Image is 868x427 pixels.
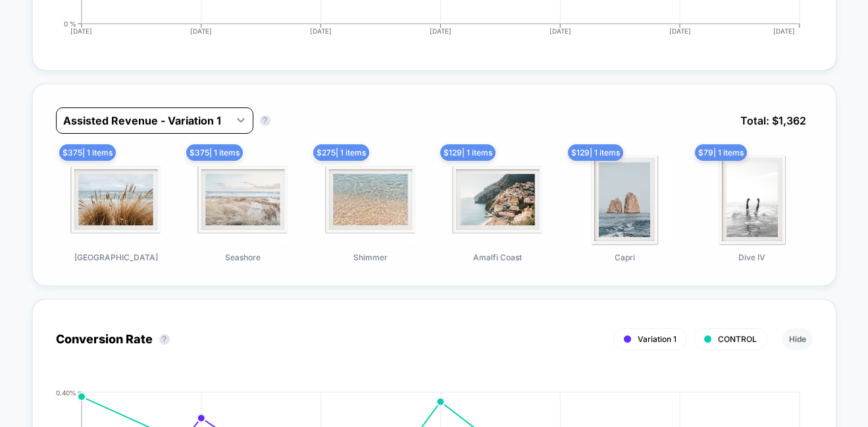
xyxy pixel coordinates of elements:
button: ? [159,334,170,345]
tspan: [DATE] [773,27,795,35]
img: Boho Beach [70,154,162,246]
img: Shimmer [324,154,417,246]
button: ? [260,115,270,126]
span: $ 129 | 1 items [440,144,496,161]
span: Dive IV [738,252,765,262]
span: Seashore [225,252,261,262]
span: Total: $ 1,362 [734,107,813,134]
span: Amalfi Coast [473,252,522,262]
span: Shimmer [353,252,388,262]
span: [GEOGRAPHIC_DATA] [74,252,158,262]
span: $ 275 | 1 items [313,144,369,161]
img: Dive IV [706,154,798,246]
img: Capri [578,154,671,246]
img: Seashore [197,154,289,246]
tspan: [DATE] [310,27,332,35]
tspan: [DATE] [430,27,451,35]
span: $ 79 | 1 items [695,144,747,161]
span: CONTROL [718,334,757,344]
tspan: [DATE] [669,27,691,35]
span: $ 375 | 1 items [186,144,243,161]
img: Amalfi Coast [451,154,544,246]
span: Variation 1 [638,334,677,344]
tspan: [DATE] [190,27,212,35]
tspan: [DATE] [549,27,571,35]
span: Capri [615,252,635,262]
tspan: [DATE] [71,27,93,35]
tspan: 0.40% [56,388,76,396]
span: $ 375 | 1 items [59,144,116,161]
tspan: 0 % [64,19,76,27]
span: $ 129 | 1 items [568,144,623,161]
button: Hide [782,328,813,350]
